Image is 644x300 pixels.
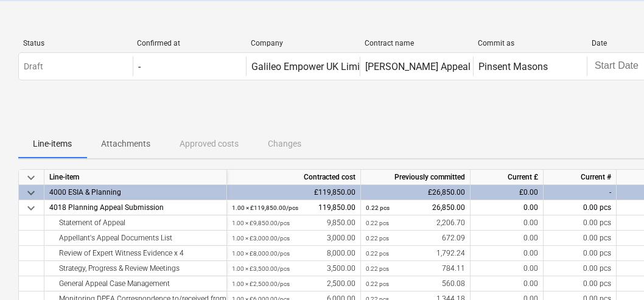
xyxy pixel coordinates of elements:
div: Statement of Appeal [49,215,222,231]
div: [PERSON_NAME] Appeal - Planning Legal Costs [365,61,569,72]
small: 1.00 × £8,000.00 / pcs [232,250,290,257]
div: 0.00 [471,246,544,261]
small: 1.00 × £2,500.00 / pcs [232,281,290,287]
small: 1.00 × £3,500.00 / pcs [232,265,290,272]
div: Commit as [478,39,582,47]
div: 0.00 pcs [544,276,617,291]
span: keyboard_arrow_down [24,170,38,185]
div: 560.08 [366,276,465,291]
small: 1.00 × £119,850.00 / pcs [232,204,298,211]
div: 0.00 pcs [544,215,617,231]
div: 2,206.70 [366,215,465,231]
div: Current # [544,170,617,185]
div: 0.00 pcs [544,231,617,246]
span: keyboard_arrow_down [24,186,38,200]
div: Current £ [471,170,544,185]
div: Contract name [365,39,469,47]
div: Confirmed at [137,39,241,47]
div: 26,850.00 [366,200,465,215]
div: 4018 Planning Appeal Submission [49,200,222,215]
p: Attachments [101,138,150,150]
small: 1.00 × £3,000.00 / pcs [232,235,290,242]
small: 0.22 pcs [366,204,390,211]
div: Contracted cost [227,170,361,185]
div: £119,850.00 [227,185,361,200]
div: Previously committed [361,170,471,185]
div: 0.00 [471,261,544,276]
div: 3,000.00 [232,231,355,246]
div: - [544,185,617,200]
p: Line-items [33,138,72,150]
div: 0.00 pcs [544,261,617,276]
div: 0.00 [471,231,544,246]
div: General Appeal Case Management [49,276,222,291]
div: £0.00 [471,185,544,200]
div: Appellant's Appeal Documents List [49,231,222,246]
small: 1.00 × £9,850.00 / pcs [232,220,290,226]
p: Draft [24,60,43,73]
div: Pinsent Masons [478,61,548,72]
div: 119,850.00 [232,200,355,215]
div: 8,000.00 [232,246,355,261]
div: Galileo Empower UK Limited (previously GGE Scotland Limited) [251,61,523,72]
div: - [138,61,141,72]
div: 0.00 pcs [544,200,617,215]
small: 0.22 pcs [366,250,389,257]
small: 0.22 pcs [366,235,389,242]
small: 0.22 pcs [366,220,389,226]
div: 3,500.00 [232,261,355,276]
div: 672.09 [366,231,465,246]
div: 0.00 [471,276,544,291]
div: Line-item [44,170,227,185]
div: 0.00 pcs [544,246,617,261]
div: Status [23,39,127,47]
div: 0.00 [471,200,544,215]
div: Company [251,39,355,47]
div: 4000 ESIA & Planning [49,185,222,200]
div: Strategy, Progress & Review Meetings [49,261,222,276]
div: 9,850.00 [232,215,355,231]
small: 0.22 pcs [366,281,389,287]
div: 784.11 [366,261,465,276]
small: 0.22 pcs [366,265,389,272]
div: £26,850.00 [361,185,471,200]
span: keyboard_arrow_down [24,201,38,215]
div: 1,792.24 [366,246,465,261]
div: 0.00 [471,215,544,231]
div: Review of Expert Witness Evidence x 4 [49,246,222,261]
div: 2,500.00 [232,276,355,291]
